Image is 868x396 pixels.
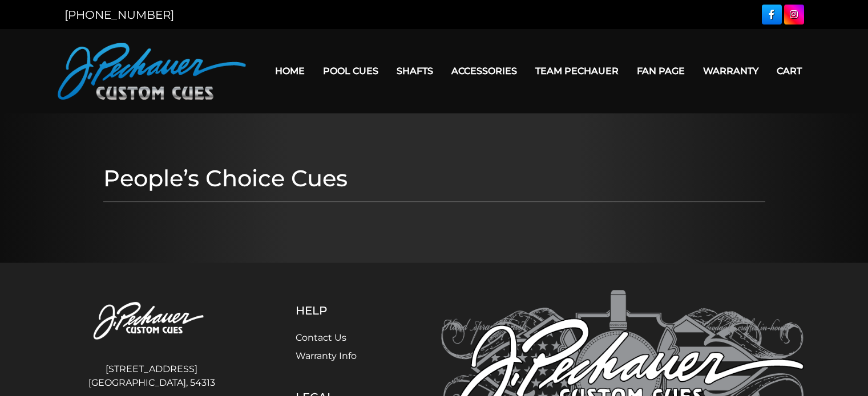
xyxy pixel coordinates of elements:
h5: Help [296,304,384,317]
a: Fan Page [628,56,694,85]
h1: People’s Choice Cues [103,165,765,192]
a: Shafts [387,56,442,85]
a: Home [266,56,314,85]
img: Pechauer Custom Cues [58,43,246,100]
a: Contact Us [296,332,346,343]
a: [PHONE_NUMBER] [64,8,174,22]
a: Warranty [694,56,768,85]
a: Pool Cues [314,56,387,85]
a: Accessories [442,56,526,85]
a: Cart [768,56,811,85]
a: Warranty Info [296,350,357,361]
address: [STREET_ADDRESS] [GEOGRAPHIC_DATA], 54313 [64,358,239,394]
img: Pechauer Custom Cues [64,290,239,353]
a: Team Pechauer [526,56,628,85]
